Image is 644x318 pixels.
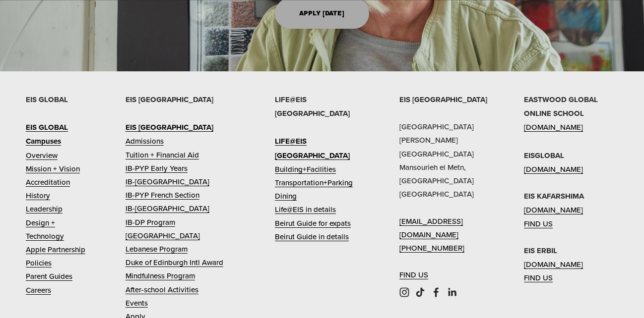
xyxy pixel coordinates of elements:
strong: EIS KAFARSHIMA [524,191,584,202]
strong: EASTWOOD GLOBAL ONLINE SCHOOL [524,94,598,119]
a: Apple Partnership [26,243,85,256]
a: Life@EIS in details [275,203,336,216]
a: [PHONE_NUMBER] [399,241,464,255]
strong: Campuses [26,136,61,147]
a: Lebanese Program [126,242,188,256]
strong: EISGLOBAL [524,150,564,161]
a: Transportation+Parking [275,176,353,189]
strong: EIS GLOBAL [26,94,68,105]
a: [DOMAIN_NAME] [524,258,583,271]
a: FIND US [524,271,553,284]
a: Design + Technology [26,216,95,243]
strong: EIS GLOBAL [26,122,68,133]
a: Careers [26,283,51,297]
a: FIND US [524,217,553,230]
a: FIND US [399,268,428,281]
a: Accreditation [26,175,70,189]
strong: LIFE@EIS [GEOGRAPHIC_DATA] [275,136,350,160]
a: Building+Facilities [275,162,336,176]
a: Mission + Vision [26,162,80,175]
a: TikTok [415,287,425,297]
strong: EIS [GEOGRAPHIC_DATA] [126,122,213,133]
strong: EIS [GEOGRAPHIC_DATA] [399,94,487,105]
a: [EMAIL_ADDRESS][DOMAIN_NAME] [399,214,494,241]
strong: EIS [GEOGRAPHIC_DATA] [126,94,213,105]
a: [DOMAIN_NAME] [524,162,583,176]
strong: EIS ERBIL [524,245,557,256]
a: Admissions [126,134,164,148]
a: Beirut Guide in details [275,230,349,243]
a: LinkedIn [447,287,457,297]
strong: LIFE@EIS [GEOGRAPHIC_DATA] [275,94,350,119]
a: Events [126,296,148,310]
a: After-school Activities [126,283,198,296]
a: Leadership [26,202,63,215]
a: [DOMAIN_NAME] [524,203,583,216]
a: Beirut Guide for expats [275,216,351,230]
a: IB-[GEOGRAPHIC_DATA] [126,175,209,188]
a: Policies [26,256,52,269]
a: EIS [GEOGRAPHIC_DATA] [126,120,213,134]
a: IB-PYP French Section [126,188,199,202]
a: [GEOGRAPHIC_DATA] [126,229,200,242]
a: Duke of Edinburgh Intl Award [126,256,223,269]
a: Facebook [431,287,441,297]
a: IB-[GEOGRAPHIC_DATA] [126,202,209,215]
a: LIFE@EIS [GEOGRAPHIC_DATA] [275,134,369,162]
a: EIS GLOBAL [26,120,68,134]
a: Overview [26,149,58,162]
a: History [26,189,50,202]
a: Dining [275,189,297,203]
a: IB-DP Program [126,215,175,229]
a: Tuition + Financial Aid [126,148,199,161]
a: Mindfulness Program [126,269,195,282]
a: [DOMAIN_NAME] [524,120,583,134]
a: IB-PYP Early Years [126,161,188,175]
a: Campuses [26,134,61,148]
a: Parent Guides [26,269,72,283]
a: Instagram [399,287,409,297]
p: [GEOGRAPHIC_DATA] [PERSON_NAME][GEOGRAPHIC_DATA] Mansourieh el Metn, [GEOGRAPHIC_DATA] [GEOGRAPHI... [399,93,494,282]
